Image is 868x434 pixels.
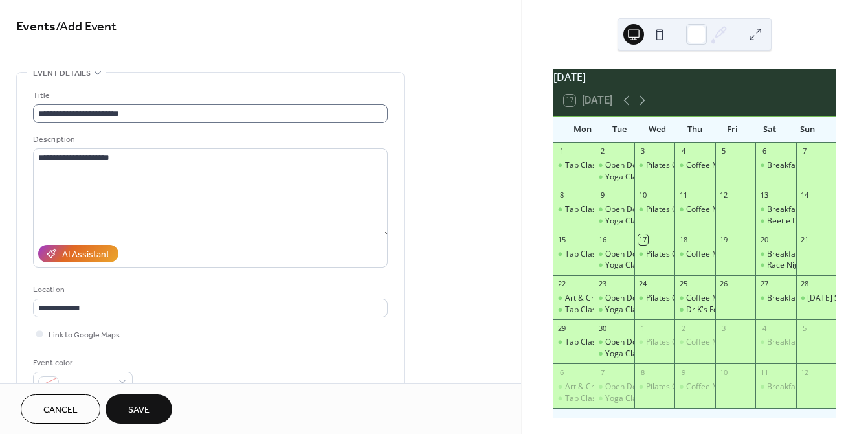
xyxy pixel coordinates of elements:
div: Tap Class [565,304,600,315]
div: 3 [719,323,729,333]
div: Open Door [605,160,645,171]
div: Breakfast Club [755,382,796,393]
div: Breakfast Club [755,204,796,215]
div: Description [33,133,385,146]
div: Coffee Morning [686,337,742,348]
div: Coffee Morning [686,382,742,393]
div: Tap Class [553,204,594,215]
div: Dr K's Focus Session Joint Pain [686,304,795,315]
div: Open Door [605,249,645,260]
div: Beetle Drive [767,216,812,227]
div: Tap Class [565,249,600,260]
div: Mon [564,117,601,143]
div: Breakfast Club [755,337,796,348]
div: Yoga Class [594,304,634,315]
div: 23 [597,279,607,289]
div: Breakfast Club [755,160,796,171]
span: Cancel [43,404,78,417]
div: Coffee Morning [686,249,742,260]
div: 26 [719,279,729,289]
div: Yoga Class [605,260,645,271]
div: Pilates Class [646,293,691,304]
div: 10 [638,190,648,200]
div: 8 [557,190,567,200]
div: Title [33,89,385,102]
div: 21 [800,234,810,244]
div: 7 [800,146,810,156]
div: Event color [33,356,130,370]
div: Breakfast Club [767,293,820,304]
div: 14 [800,190,810,200]
div: Open Door [594,293,634,304]
div: Sun [788,117,826,143]
div: Open Door [605,204,645,215]
div: Fri [713,117,751,143]
div: 9 [678,367,688,377]
div: Breakfast Club [767,160,820,171]
div: AI Assistant [62,248,109,262]
div: 19 [719,234,729,244]
button: Save [106,394,172,424]
div: Location [33,283,385,297]
button: Cancel [21,394,100,424]
div: Pilates Class [634,293,674,304]
div: Breakfast Club [767,382,820,393]
div: Pilates Class [634,160,674,171]
div: 16 [597,234,607,244]
div: Open Door [594,382,634,393]
div: Pilates Class [634,382,674,393]
div: 29 [557,323,567,333]
div: 6 [759,146,769,156]
div: Tue [601,117,639,143]
div: 12 [800,367,810,377]
div: Breakfast Club [767,204,820,215]
div: 2 [597,146,607,156]
div: Open Door [594,249,634,260]
div: Coffee Morning [674,293,715,304]
div: 25 [678,279,688,289]
div: Tap Class [553,160,594,171]
div: Breakfast Club [767,249,820,260]
div: Open Door [594,160,634,171]
div: Open Door [594,337,634,348]
div: Breakfast Club [767,337,820,348]
div: Tap Class [553,393,594,404]
div: 22 [557,279,567,289]
div: Coffee Morning [674,160,715,171]
div: 1 [638,323,648,333]
div: Tap Class [565,160,600,171]
div: Pilates Class [634,249,674,260]
span: Save [128,404,150,417]
span: Link to Google Maps [49,328,120,342]
div: 1 [557,146,567,156]
div: Coffee Morning [686,160,742,171]
div: Tap Class [553,337,594,348]
div: Breakfast Club [755,249,796,260]
div: 11 [759,367,769,377]
div: Coffee Morning [686,293,742,304]
div: 3 [638,146,648,156]
button: AI Assistant [38,245,118,262]
div: Harvest Festival Service & Lunch 9.30 & 12.30 [796,293,836,304]
div: 7 [597,367,607,377]
div: 5 [719,146,729,156]
div: Tap Class [565,393,600,404]
div: Beetle Drive [755,216,796,227]
div: Art & Craft Club [553,293,594,304]
div: Pilates Class [634,337,674,348]
div: 28 [800,279,810,289]
div: Yoga Class [594,393,634,404]
div: Race Night [767,260,806,271]
div: 12 [719,190,729,200]
div: 18 [678,234,688,244]
div: Yoga Class [605,393,645,404]
div: Sat [751,117,788,143]
div: 11 [678,190,688,200]
div: Art & Craft Club [553,382,594,393]
div: 24 [638,279,648,289]
div: Yoga Class [605,216,645,227]
div: Pilates Class [646,249,691,260]
div: 30 [597,323,607,333]
span: / Add Event [56,14,117,40]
